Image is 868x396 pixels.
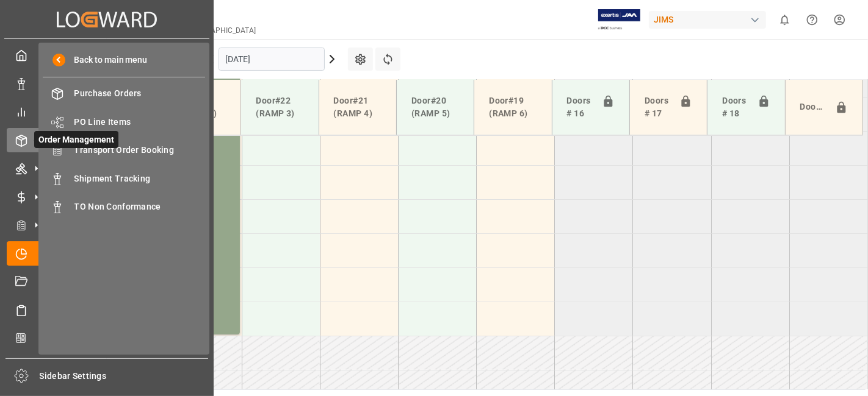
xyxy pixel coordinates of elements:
[795,96,830,119] div: Door#23
[34,131,118,148] span: Order Management
[43,82,205,105] a: Purchase Orders
[43,138,205,162] a: Transport Order Booking
[74,87,206,100] span: Purchase Orders
[43,110,205,133] a: PO Line Items
[7,71,207,95] a: Data Management
[7,241,207,265] a: Timeslot Management V2
[74,200,206,213] span: TO Non Conformance
[562,90,597,125] div: Doors # 16
[717,90,752,125] div: Doors # 18
[7,327,207,350] a: CO2 Calculator
[65,54,148,66] span: Back to main menu
[7,298,207,322] a: Sailing Schedules
[7,270,207,294] a: Document Management
[407,90,464,125] div: Door#20 (RAMP 5)
[329,90,386,125] div: Door#21 (RAMP 4)
[798,6,826,34] button: Help Center
[43,166,205,190] a: Shipment Tracking
[7,43,207,67] a: My Cockpit
[74,144,206,157] span: Transport Order Booking
[771,6,798,34] button: show 0 new notifications
[7,100,207,124] a: My Reports
[640,90,675,125] div: Doors # 17
[598,9,640,30] img: Exertis%20JAM%20-%20Email%20Logo.jpg_1722504956.jpg
[40,370,209,383] span: Sidebar Settings
[43,195,205,219] a: TO Non Conformance
[74,116,206,129] span: PO Line Items
[649,11,766,29] div: JIMS
[649,8,771,31] button: JIMS
[74,172,206,185] span: Shipment Tracking
[484,90,541,125] div: Door#19 (RAMP 6)
[219,48,325,71] input: DD-MM-YYYY
[251,90,308,125] div: Door#22 (RAMP 3)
